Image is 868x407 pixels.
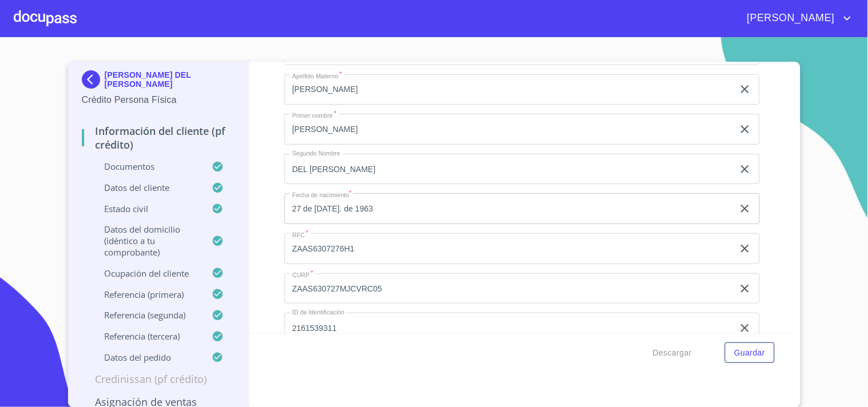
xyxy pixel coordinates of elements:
button: clear input [738,82,752,96]
p: Datos del domicilio (idéntico a tu comprobante) [82,224,212,258]
button: Guardar [725,342,774,364]
p: Referencia (tercera) [82,330,212,342]
span: Descargar [653,346,692,360]
p: Credinissan (PF crédito) [82,372,236,386]
button: account of current user [739,9,854,27]
button: clear input [738,162,752,176]
p: Información del cliente (PF crédito) [82,124,236,151]
img: Docupass spot blue [82,70,105,89]
p: Referencia (segunda) [82,309,212,321]
button: clear input [738,122,752,136]
button: clear input [738,282,752,296]
span: [PERSON_NAME] [739,9,841,27]
p: Ocupación del Cliente [82,268,212,279]
p: Documentos [82,161,212,172]
p: Datos del pedido [82,352,212,363]
p: Estado Civil [82,203,212,214]
p: Referencia (primera) [82,289,212,300]
button: Descargar [648,342,696,364]
span: Guardar [734,346,765,360]
button: clear input [738,242,752,256]
p: Crédito Persona Física [82,93,236,107]
button: clear input [738,321,752,335]
div: [PERSON_NAME] DEL [PERSON_NAME] [82,70,236,93]
p: Datos del cliente [82,182,212,193]
p: [PERSON_NAME] DEL [PERSON_NAME] [105,70,236,89]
